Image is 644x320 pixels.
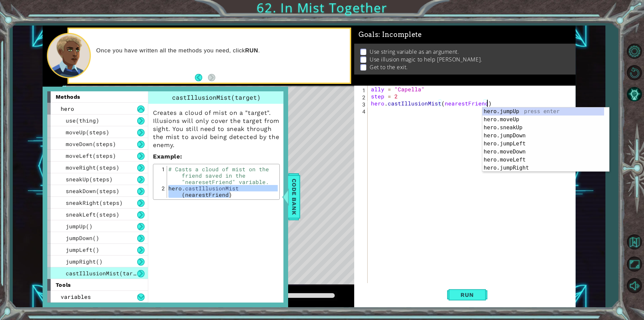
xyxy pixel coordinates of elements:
div: 2 [356,94,368,101]
span: moveLeft(steps) [66,152,116,159]
span: tools [56,282,71,288]
button: Mute [625,276,644,295]
div: tools [47,279,148,291]
span: Run [454,291,480,298]
span: use(thing) [66,117,99,124]
p: Creates a cloud of mist on a "target". Illusions will only cover the target from sight. You still... [153,109,280,149]
p: Use string variable as an argument. [370,48,459,55]
span: castIllusionMist(target) [172,93,261,101]
span: methods [56,94,80,100]
button: AI Hint [625,84,644,104]
a: Back to Map [625,231,644,254]
span: moveDown(steps) [66,140,116,147]
button: Back to Map [625,232,644,252]
div: castIllusionMist(target) [148,91,284,104]
div: 1 [356,87,368,94]
span: : Incomplete [378,31,422,39]
div: 1 [155,166,167,185]
span: sneakLeft(steps) [66,211,119,218]
p: Once you have written all the methods you need, click . [96,47,345,54]
span: castIllusionMist(target) [66,270,146,277]
span: jumpDown() [66,234,99,241]
span: sneakUp(steps) [66,176,113,183]
strong: : [153,153,182,160]
div: 2 [155,185,167,198]
span: moveUp(steps) [66,129,109,136]
p: Use illusion magic to help [PERSON_NAME]. [370,56,482,63]
span: moveRight(steps) [66,164,119,171]
div: methods [47,91,148,103]
span: sneakRight(steps) [66,199,123,206]
button: Back [195,74,208,81]
span: variables [61,293,91,300]
span: jumpUp() [66,223,93,230]
span: Code Bank [289,176,300,217]
button: Level Options [625,41,644,61]
div: 3 [356,101,368,108]
button: Next [208,74,215,81]
span: jumpLeft() [66,246,99,253]
div: 4 [356,108,368,115]
button: Shift+Enter: Run current code. [447,284,487,306]
strong: RUN [245,47,258,54]
p: Get to the exit. [370,63,408,71]
button: Restart Level [625,63,644,82]
span: Example [153,153,180,160]
span: sneakDown(steps) [66,187,119,194]
button: Maximize Browser [625,255,644,274]
span: hero [61,105,74,112]
span: Goals [359,31,422,39]
span: jumpRight() [66,258,103,265]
